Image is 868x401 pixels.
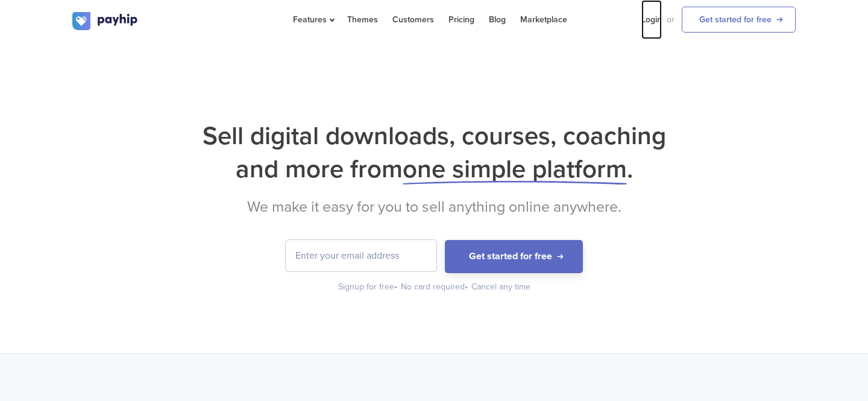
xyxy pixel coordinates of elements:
[682,7,796,33] a: Get started for free
[401,281,469,293] div: No card required
[465,282,468,292] span: •
[394,282,397,292] span: •
[471,281,530,293] div: Cancel any time
[286,240,436,271] input: Enter your email address
[72,119,796,186] h1: Sell digital downloads, courses, coaching and more from
[338,281,398,293] div: Signup for free
[72,12,139,30] img: logo.svg
[293,14,333,25] span: Features
[403,154,627,185] span: one simple platform
[627,154,633,185] span: .
[72,198,796,216] h2: We make it easy for you to sell anything online anywhere.
[445,240,583,273] button: Get started for free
